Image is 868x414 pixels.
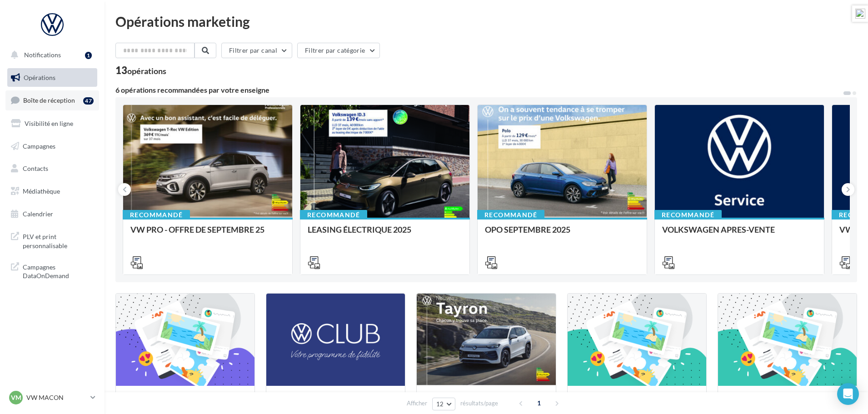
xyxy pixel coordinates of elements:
span: Calendrier [23,210,53,218]
div: 6 opérations recommandées par votre enseigne [115,86,843,94]
div: VW PRO - OFFRE DE SEPTEMBRE 25 [130,225,285,243]
span: Campagnes [23,142,55,150]
div: OPO SEPTEMBRE 2025 [485,225,639,243]
div: VOLKSWAGEN APRES-VENTE [662,225,817,243]
button: 12 [432,398,455,410]
span: résultats/page [460,399,498,408]
span: 12 [436,400,444,408]
div: 13 [115,65,166,75]
a: Opérations [5,68,99,87]
a: Campagnes DataOnDemand [5,257,99,284]
a: Calendrier [5,205,99,224]
span: VM [11,393,21,402]
a: VM VW MACON [7,389,97,406]
button: Notifications 1 [5,45,95,65]
div: Recommandé [477,210,544,220]
a: Boîte de réception47 [5,90,99,110]
div: Opérations marketing [115,15,857,28]
button: Filtrer par canal [221,43,292,58]
span: 1 [532,396,546,410]
span: Boîte de réception [23,96,75,104]
a: PLV et print personnalisable [5,227,99,254]
div: Open Intercom Messenger [837,383,859,405]
a: Contacts [5,159,99,178]
span: Campagnes DataOnDemand [23,261,94,280]
button: Filtrer par catégorie [297,43,380,58]
div: 1 [85,52,92,59]
div: LEASING ÉLECTRIQUE 2025 [308,225,462,243]
span: Opérations [24,74,55,81]
p: VW MACON [26,393,87,402]
span: Visibilité en ligne [25,120,73,127]
span: PLV et print personnalisable [23,230,94,250]
div: opérations [127,67,166,75]
a: Visibilité en ligne [5,114,99,133]
a: Campagnes [5,137,99,156]
div: 47 [83,97,94,105]
div: Recommandé [300,210,367,220]
span: Afficher [407,399,427,408]
div: Recommandé [123,210,190,220]
span: Notifications [24,51,61,59]
a: Médiathèque [5,182,99,201]
div: Recommandé [654,210,722,220]
span: Médiathèque [23,187,60,195]
span: Contacts [23,165,48,172]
